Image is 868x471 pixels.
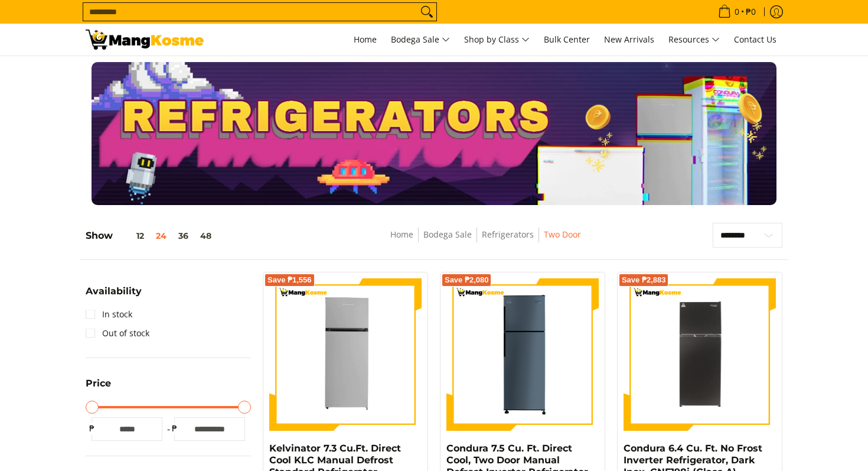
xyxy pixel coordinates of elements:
[544,228,581,242] span: Two Door
[86,324,149,343] a: Out of stock
[150,231,172,241] button: 24
[622,277,666,284] span: Save ₱2,883
[538,24,596,56] a: Bulk Center
[604,34,654,45] span: New Arrivals
[86,287,142,296] span: Availability
[86,287,142,305] summary: Open
[194,231,217,241] button: 48
[624,278,776,431] img: Condura 6.4 Cu. Ft. No Frost Inverter Refrigerator, Dark Inox, CNF198i (Class A)
[446,278,599,431] img: condura-direct-cool-7.5-cubic-feet-2-door-manual-defrost-inverter-ref-iron-gray-full-view-mang-kosme
[385,24,456,56] a: Bodega Sale
[423,229,472,240] a: Bodega Sale
[464,33,530,47] span: Shop by Class
[354,34,377,45] span: Home
[598,24,660,56] a: New Arrivals
[86,30,204,50] img: Bodega Sale Refrigerator l Mang Kosme: Home Appliances Warehouse Sale Two Door
[482,229,534,240] a: Refrigerators
[417,3,436,21] button: Search
[86,423,97,434] span: ₱
[86,230,217,242] h5: Show
[216,24,782,56] nav: Main Menu
[744,8,758,16] span: ₱0
[86,379,111,397] summary: Open
[390,229,413,240] a: Home
[269,278,422,431] img: Kelvinator 7.3 Cu.Ft. Direct Cool KLC Manual Defrost Standard Refrigerator (Silver) (Class A)
[728,24,782,56] a: Contact Us
[734,34,776,45] span: Contact Us
[86,305,132,324] a: In stock
[113,231,150,241] button: 12
[172,231,194,241] button: 36
[306,228,665,254] nav: Breadcrumbs
[668,33,720,47] span: Resources
[458,24,536,56] a: Shop by Class
[445,277,489,284] span: Save ₱2,080
[348,24,383,56] a: Home
[714,5,759,18] span: •
[168,423,180,434] span: ₱
[733,8,741,16] span: 0
[544,34,590,45] span: Bulk Center
[663,24,726,56] a: Resources
[86,379,111,388] span: Price
[267,277,312,284] span: Save ₱1,556
[391,33,450,47] span: Bodega Sale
